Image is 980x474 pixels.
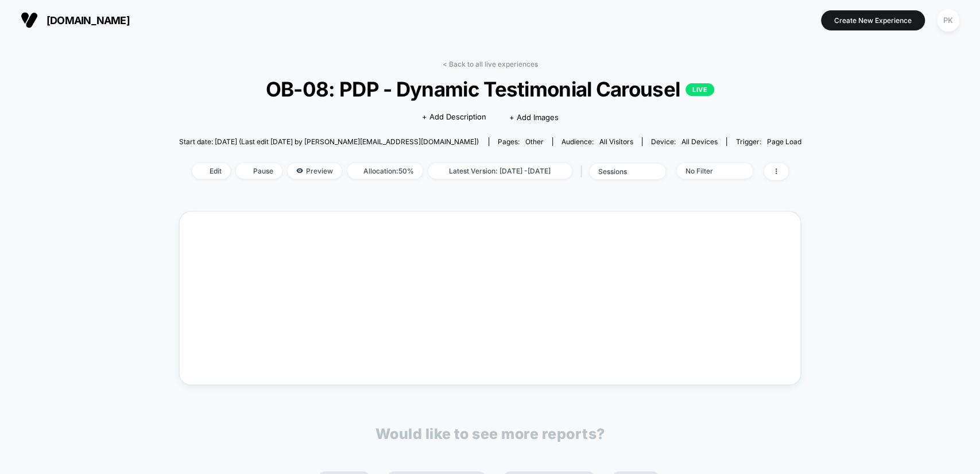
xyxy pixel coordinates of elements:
[937,9,959,32] div: PK
[428,163,572,179] span: Latest Version: [DATE] - [DATE]
[933,9,963,32] button: PK
[578,163,590,180] span: |
[598,167,644,176] div: sessions
[179,137,479,146] span: Start date: [DATE] (Last edit [DATE] by [PERSON_NAME][EMAIL_ADDRESS][DOMAIN_NAME])
[685,83,714,96] p: LIVE
[681,137,718,146] span: all devices
[375,425,605,442] p: Would like to see more reports?
[192,163,230,179] span: Edit
[21,11,38,29] img: Visually logo
[347,163,423,179] span: Allocation: 50%
[766,137,801,146] span: Page Load
[210,77,770,101] span: OB-08: PDP - Dynamic Testimonial Carousel
[288,163,342,179] span: Preview
[821,10,925,30] button: Create New Experience
[443,60,538,68] a: < Back to all live experiences
[17,11,133,29] button: [DOMAIN_NAME]
[685,167,731,175] div: No Filter
[422,111,486,123] span: + Add Description
[561,137,633,146] div: Audience:
[236,163,282,179] span: Pause
[642,137,726,146] span: Device:
[498,137,544,146] div: Pages:
[525,137,544,146] span: other
[47,14,130,26] span: [DOMAIN_NAME]
[599,137,633,146] span: All Visitors
[735,137,801,146] div: Trigger:
[509,113,559,122] span: + Add Images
